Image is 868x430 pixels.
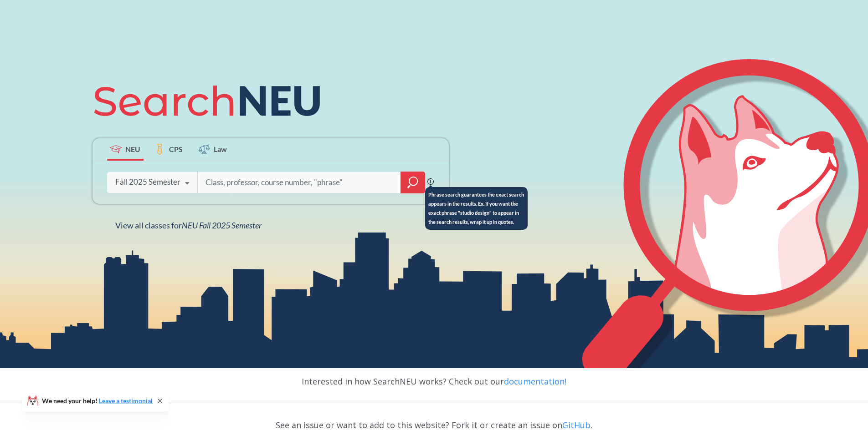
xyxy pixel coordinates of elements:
[214,144,227,154] span: Law
[401,172,425,193] div: magnifying glass
[182,220,262,230] span: NEU Fall 2025 Semester
[407,176,418,189] svg: magnifying glass
[115,177,180,187] div: Fall 2025 Semester
[115,220,262,230] span: View all classes for
[169,144,183,154] span: CPS
[504,376,566,387] a: documentation!
[205,173,394,192] input: Class, professor, course number, "phrase"
[125,144,140,154] span: NEU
